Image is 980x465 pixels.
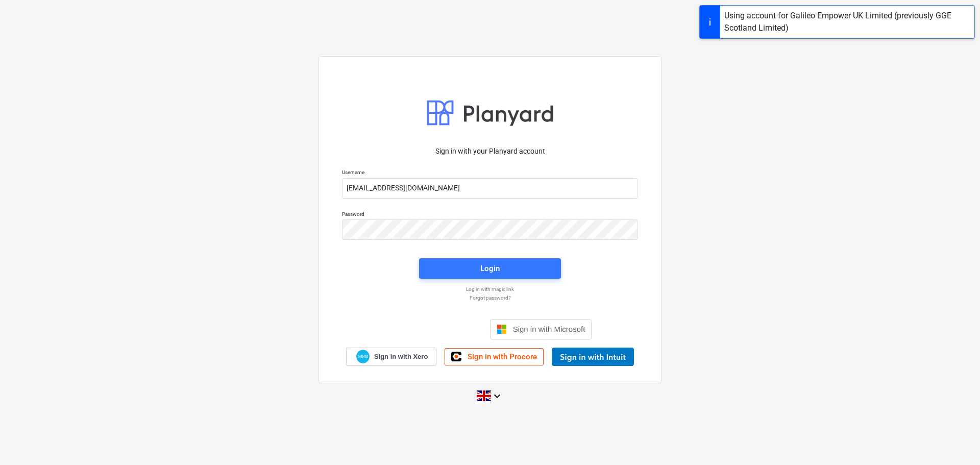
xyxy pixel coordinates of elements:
[346,348,437,365] a: Sign in with Xero
[724,10,970,34] div: Using account for Galileo Empower UK Limited (previously GGE Scotland Limited)
[337,286,643,292] a: Log in with magic link
[342,178,638,199] input: Username
[480,262,500,275] div: Login
[419,258,561,279] button: Login
[356,350,370,363] img: Xero logo
[342,211,638,219] p: Password
[468,352,537,361] span: Sign in with Procore
[374,352,428,361] span: Sign in with Xero
[491,390,503,402] i: keyboard_arrow_down
[383,318,487,340] iframe: Sign in with Google Button
[513,325,585,333] span: Sign in with Microsoft
[337,295,643,301] a: Forgot password?
[342,146,638,157] p: Sign in with your Planyard account
[342,169,638,178] p: Username
[445,348,544,365] a: Sign in with Procore
[497,324,507,334] img: Microsoft logo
